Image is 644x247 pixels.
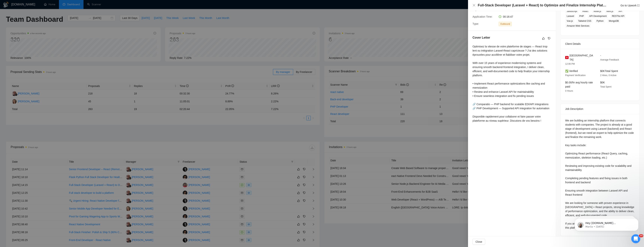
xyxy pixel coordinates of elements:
[565,9,579,13] span: JavaScript
[473,22,479,25] span: Type:
[610,14,626,18] span: RESTful API
[581,9,590,13] span: React
[565,63,575,65] span: 12:06 PM
[605,9,615,13] span: Next.js
[600,81,605,84] span: $0K
[600,70,618,73] span: $0K Total Spent
[637,4,640,7] span: export
[478,3,607,8] h4: Full-Stack Developer (Laravel + React) to Optimize and Finalize Internship Platform
[499,15,501,18] span: clock-circle
[565,19,574,23] span: Vue.js
[607,19,620,23] span: MongoDB
[577,19,593,23] span: Tailwind CSS
[565,55,569,60] img: 🇹🇳
[565,24,591,28] span: Amazon Web Services
[600,85,611,88] span: Total Spent
[565,14,575,18] span: Laravel
[503,15,513,18] span: 00:16:47
[473,239,485,245] button: Close
[548,37,550,40] span: dislike
[565,39,635,49] div: Client Details
[600,58,619,61] span: Average Feedback
[499,22,512,26] span: Outbound
[620,4,640,7] a: Go to Upworkexport
[592,9,603,13] span: Node.js
[473,15,493,18] span: Application Time:
[541,36,546,41] button: like
[595,19,605,23] span: Python
[473,8,492,11] span: GigRadar Score:
[588,14,608,18] span: API Development
[639,234,643,237] span: 10
[565,90,573,92] span: 0 Hours
[542,37,545,40] span: like
[473,4,476,7] button: Close
[565,81,593,88] span: $0.00/hr avg hourly rate paid
[569,53,594,62] span: [GEOGRAPHIC_DATA]
[547,36,551,41] button: dislike
[565,70,578,73] span: ✅ Verified
[600,54,601,57] span: -
[631,234,640,243] iframe: Intercom live chat
[617,9,624,13] span: API
[565,118,635,230] div: We are building an internship platform that connects students with companies. The project is alre...
[600,74,616,77] span: 2 Hires, 0 Active
[565,104,635,114] div: Job Description
[569,211,644,237] iframe: Intercom notifications message
[565,74,586,77] span: Payment Verification
[473,35,490,40] h5: Cover Letter
[473,44,551,123] div: Optimisez la vitesse de votre plateforme de stages — React trop lent ou intégration Laravel-React...
[476,240,482,244] span: Close
[473,4,476,7] span: close
[578,14,585,18] span: PHP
